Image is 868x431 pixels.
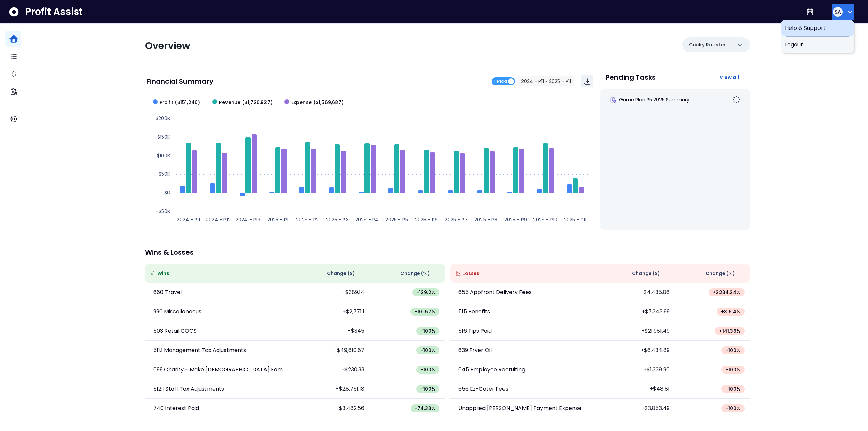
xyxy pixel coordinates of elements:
[145,249,750,256] p: Wins & Losses
[632,270,660,277] span: Change ( $ )
[689,41,726,48] p: Cocky Rooster
[518,76,574,86] button: 2024 - P11 ~ 2025 - P11
[416,289,435,296] span: -129.2 %
[236,216,260,223] text: 2024 - P13
[295,283,370,302] td: -$389.14
[420,386,435,392] span: -100 %
[600,341,675,360] td: +$6,434.89
[721,308,741,315] span: + 316.4 %
[600,399,675,418] td: +$3,853.49
[458,308,490,316] p: 515 Benefits
[153,327,197,335] p: 503 Retail COGS
[458,346,492,354] p: 639 Fryer Oil
[153,385,224,393] p: 512.1 Staff Tax Adjustments
[157,152,170,159] text: $100K
[504,216,527,223] text: 2025 - P9
[458,404,581,412] p: Unapplied [PERSON_NAME] Payment Expense
[581,75,593,87] button: Download
[415,216,438,223] text: 2025 - P6
[458,366,525,374] p: 645 Employee Recruiting
[606,74,656,81] p: Pending Tasks
[146,78,213,85] p: Financial Summary
[385,216,408,223] text: 2025 - P5
[267,216,289,223] text: 2025 - P1
[600,283,675,302] td: -$4,435.86
[153,404,199,412] p: 740 Interest Paid
[291,99,344,106] span: Expense ($1,569,687)
[445,216,468,223] text: 2025 - P7
[153,366,287,374] p: 699 Charity - Make [DEMOGRAPHIC_DATA] Famous
[295,379,370,399] td: -$28,751.18
[295,360,370,379] td: -$230.33
[725,405,741,412] span: + 100 %
[462,270,479,277] span: Losses
[153,288,182,296] p: 660 Travel
[564,216,587,223] text: 2025 - P11
[835,8,841,15] span: SA
[219,99,273,106] span: Revenue ($1,720,927)
[600,321,675,341] td: +$21,981.49
[415,405,435,412] span: -74.33 %
[494,77,507,85] span: Period
[400,270,430,277] span: Change (%)
[725,386,741,392] span: + 100 %
[420,328,435,334] span: -100 %
[157,134,170,140] text: $150K
[785,24,850,32] span: Help & Support
[153,346,246,354] p: 511.1 Management Tax Adjustments
[420,366,435,373] span: -100 %
[296,216,319,223] text: 2025 - P2
[420,347,435,354] span: -100 %
[157,270,169,277] span: Wins
[474,216,497,223] text: 2025 - P8
[713,289,741,296] span: + 2234.24 %
[156,115,170,122] text: $200K
[153,308,201,316] p: 990 Miscellaneous
[533,216,557,223] text: 2025 - P10
[732,96,741,104] img: Not yet Started
[600,379,675,399] td: +$48.81
[785,41,850,49] span: Logout
[719,74,739,81] span: View all
[458,385,508,393] p: 656 Ez-Cater Fees
[295,302,370,321] td: +$2,771.1
[164,189,170,196] text: $0
[327,270,355,277] span: Change ( $ )
[25,6,83,18] span: Profit Assist
[725,347,741,354] span: + 100 %
[206,216,231,223] text: 2024 - P12
[706,270,735,277] span: Change (%)
[414,308,435,315] span: -101.57 %
[156,208,170,215] text: -$50K
[619,96,689,103] span: Game Plan P5 2025 Summary
[600,360,675,379] td: +$1,338.96
[355,216,379,223] text: 2025 - P4
[600,302,675,321] td: +$7,343.99
[145,39,190,53] span: Overview
[458,327,492,335] p: 516 Tips Paid
[719,328,741,334] span: + 141.36 %
[725,366,741,373] span: + 100 %
[295,341,370,360] td: -$49,610.67
[295,321,370,341] td: -$345
[160,99,200,106] span: Profit ($151,240)
[295,399,370,418] td: -$3,482.56
[159,171,170,177] text: $50K
[458,288,532,296] p: 655 Appfront Delivery Fees
[714,71,745,83] button: View all
[326,216,349,223] text: 2025 - P3
[177,216,200,223] text: 2024 - P11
